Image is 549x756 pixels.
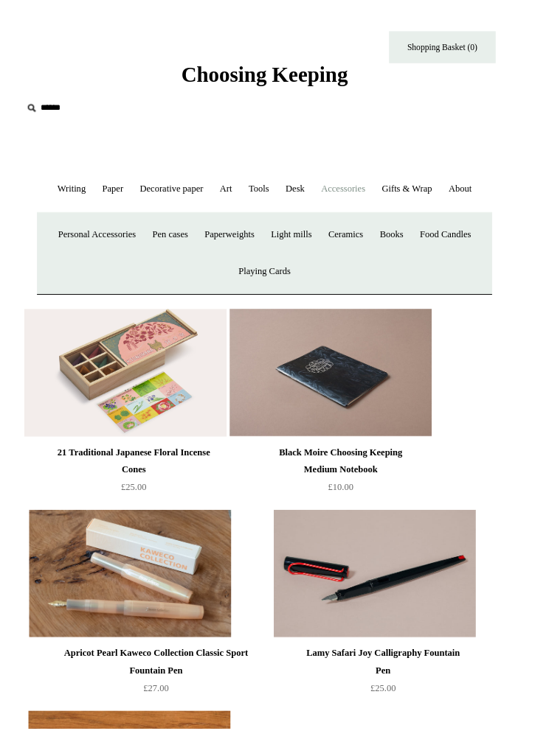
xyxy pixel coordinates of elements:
a: Playing Cards [240,262,308,301]
a: Apricot Pearl Kaweco Collection Classic Sport Fountain Pen £27.00 [60,662,265,723]
span: £10.00 [340,500,367,511]
a: Decorative paper [138,177,218,216]
img: Black Moire Choosing Keeping Medium Notebook [238,321,448,453]
span: £25.00 [384,708,411,719]
a: Choosing Keeping [188,77,361,87]
a: Paperweights [205,224,272,263]
span: £27.00 [149,708,176,719]
a: Black Moire Choosing Keeping Medium Notebook Black Moire Choosing Keeping Medium Notebook [268,321,477,453]
a: Food Candles [429,224,497,263]
a: Lamy Safari Joy Calligraphy Fountain Pen £25.00 [314,662,481,723]
a: Shopping Basket (0) [404,32,514,66]
a: Apricot Pearl Kaweco Collection Classic Sport Fountain Pen Apricot Pearl Kaweco Collection Classi... [60,529,269,662]
a: Art [221,177,248,216]
a: Tools [251,177,287,216]
a: Pen cases [151,224,202,263]
div: Black Moire Choosing Keeping Medium Notebook [272,461,435,496]
a: Lamy Safari Joy Calligraphy Fountain Pen Lamy Safari Joy Calligraphy Fountain Pen [314,529,523,662]
img: 21 Traditional Japanese Floral Incense Cones [25,321,235,453]
div: Apricot Pearl Kaweco Collection Classic Sport Fountain Pen [63,669,261,704]
span: Choosing Keeping [188,65,361,89]
a: Paper [99,177,136,216]
a: Ceramics [334,224,384,263]
a: Desk [289,177,324,216]
a: About [458,177,497,216]
a: Writing [52,177,97,216]
div: Lamy Safari Joy Calligraphy Fountain Pen [317,669,477,704]
a: Black Moire Choosing Keeping Medium Notebook £10.00 [268,453,439,514]
a: Personal Accessories [53,224,148,263]
img: Lamy Safari Joy Calligraphy Fountain Pen [284,529,494,662]
a: 21 Traditional Japanese Floral Incense Cones £25.00 [55,453,222,514]
a: Gifts & Wrap [389,177,456,216]
a: 21 Traditional Japanese Floral Incense Cones 21 Traditional Japanese Floral Incense Cones [55,321,264,453]
div: 21 Traditional Japanese Floral Incense Cones [58,461,218,496]
span: £25.00 [125,500,152,511]
img: Apricot Pearl Kaweco Collection Classic Sport Fountain Pen [30,529,240,662]
a: Light mills [274,224,331,263]
a: Books [387,224,426,263]
a: Accessories [326,177,387,216]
